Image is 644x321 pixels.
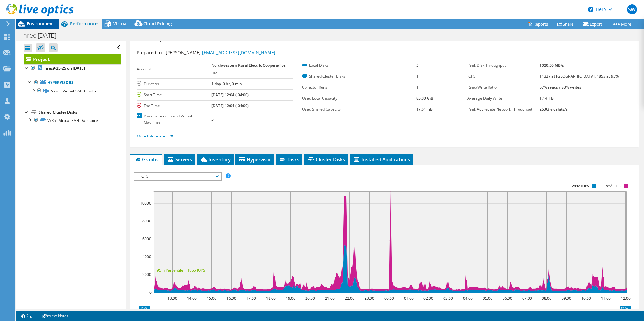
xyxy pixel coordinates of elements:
[541,296,551,301] text: 08:00
[572,184,589,188] text: Write IOPS
[416,85,418,90] b: 1
[463,296,472,301] text: 04:00
[627,4,637,14] span: SW
[113,21,128,27] span: Virtual
[171,34,188,42] span: Details
[540,96,554,101] b: 1.14 TiB
[166,49,275,55] span: [PERSON_NAME],
[285,296,295,301] text: 19:00
[467,73,540,80] label: IOPS
[416,74,418,79] b: 1
[601,296,610,301] text: 11:00
[604,184,621,188] text: Read IOPS
[523,19,553,29] a: Reports
[302,106,416,112] label: Used Shared Capacity
[404,296,413,301] text: 01:00
[384,296,394,301] text: 00:00
[211,103,249,108] b: [DATE] 12:04 (-04:00)
[279,156,299,163] span: Disks
[70,21,98,27] span: Performance
[202,49,275,55] a: [EMAIL_ADDRESS][DOMAIN_NAME]
[353,156,410,163] span: Installed Applications
[24,54,121,64] a: Project
[467,95,540,101] label: Average Daily Write
[24,79,121,87] a: Hypervisors
[142,218,151,224] text: 8000
[24,64,121,72] a: nrec9-25-25 on [DATE]
[607,19,636,29] a: More
[142,254,151,259] text: 4000
[211,81,242,86] b: 1 day, 0 hr, 0 min
[416,63,418,68] b: 5
[211,116,214,122] b: 5
[24,87,121,95] a: VxRail-Virtual-SAN-Cluster
[502,296,512,301] text: 06:00
[149,290,152,295] text: 0
[588,7,593,12] svg: \n
[553,19,578,29] a: Share
[364,296,374,301] text: 23:00
[467,62,540,69] label: Peak Disk Throughput
[137,103,212,109] label: End Time
[137,66,212,72] label: Account
[20,32,66,39] h1: nrec [DATE]
[246,296,256,301] text: 17:00
[142,236,151,241] text: 6000
[443,296,453,301] text: 03:00
[211,63,286,75] b: Northwestern Rural Electric Cooperatiive, Inc.
[578,19,607,29] a: Export
[467,84,540,91] label: Read/Write Ratio
[211,92,249,97] b: [DATE] 12:04 (-04:00)
[238,156,271,163] span: Hypervisor
[143,21,172,27] span: Cloud Pricing
[137,173,218,180] span: IOPS
[167,296,177,301] text: 13:00
[325,296,334,301] text: 21:00
[305,296,315,301] text: 20:00
[187,296,196,301] text: 14:00
[142,272,151,277] text: 2000
[620,296,630,301] text: 12:00
[416,106,433,112] b: 17.61 TiB
[24,116,121,124] a: VxRail-Virtual-SAN-Datastore
[302,73,416,80] label: Shared Cluster Disks
[540,85,581,90] b: 67% reads / 33% writes
[522,296,532,301] text: 07:00
[134,156,158,163] span: Graphs
[167,156,192,163] span: Servers
[145,35,169,42] span: Project
[157,267,205,273] text: 95th Percentile = 1855 IOPS
[302,95,416,101] label: Used Local Capacity
[344,296,354,301] text: 22:00
[266,296,275,301] text: 18:00
[416,96,433,101] b: 85.00 GiB
[307,156,345,163] span: Cluster Disks
[140,200,151,206] text: 10000
[302,62,416,69] label: Local Disks
[561,296,571,301] text: 09:00
[137,49,165,55] label: Prepared for:
[39,109,121,116] div: Shared Cluster Disks
[581,296,591,301] text: 10:00
[137,133,173,139] a: More Information
[206,296,216,301] text: 15:00
[17,312,36,320] a: 2
[302,84,416,91] label: Collector Runs
[467,106,540,112] label: Peak Aggregate Network Throughput
[540,63,564,68] b: 1020.50 MB/s
[51,88,97,94] span: VxRail-Virtual-SAN-Cluster
[36,312,73,320] a: Project Notes
[540,106,568,112] b: 25.03 gigabits/s
[45,65,85,71] b: nrec9-25-25 on [DATE]
[137,81,212,87] label: Duration
[27,21,54,27] span: Environment
[200,156,231,163] span: Inventory
[423,296,433,301] text: 02:00
[482,296,492,301] text: 05:00
[137,113,212,126] label: Physical Servers and Virtual Machines
[226,296,236,301] text: 16:00
[540,74,619,79] b: 11327 at [GEOGRAPHIC_DATA], 1855 at 95%
[137,92,212,98] label: Start Time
